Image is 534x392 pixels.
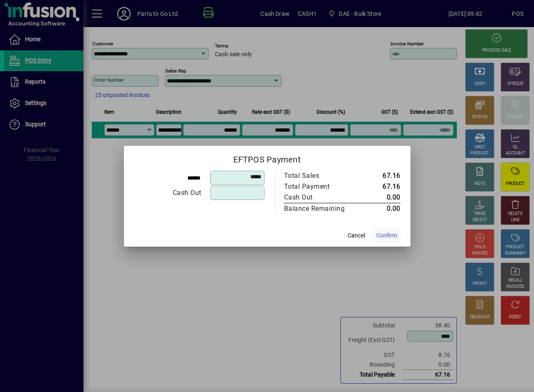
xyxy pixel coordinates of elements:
[373,228,400,243] button: Confirm
[363,181,400,192] td: 67.16
[343,228,370,243] button: Cancel
[284,204,354,214] div: Balance Remaining
[363,203,400,214] td: 0.00
[363,170,400,181] td: 67.16
[124,146,411,170] h2: EFTPOS Payment
[284,192,354,202] div: Cash Out
[284,170,363,181] td: Total Sales
[376,231,397,240] span: Confirm
[363,192,400,203] td: 0.00
[284,181,363,192] td: Total Payment
[134,188,202,198] div: Cash Out
[348,231,365,240] span: Cancel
